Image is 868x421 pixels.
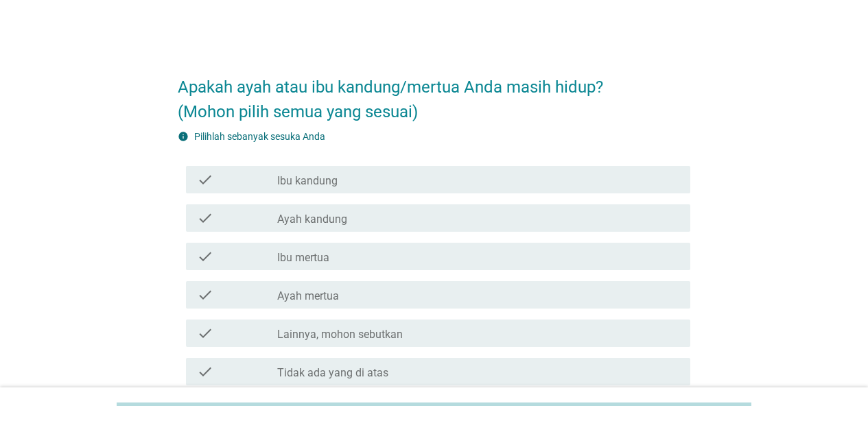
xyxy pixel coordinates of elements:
[197,287,213,303] i: check
[277,251,329,265] label: Ibu mertua
[277,213,347,226] label: Ayah kandung
[197,210,213,226] i: check
[178,61,690,124] h2: Apakah ayah atau ibu kandung/mertua Anda masih hidup? (Mohon pilih semua yang sesuai)
[277,174,338,188] label: Ibu kandung
[197,363,213,380] i: check
[277,289,339,303] label: Ayah mertua
[197,171,213,188] i: check
[194,131,325,142] label: Pilihlah sebanyak sesuka Anda
[277,328,403,341] label: Lainnya, mohon sebutkan
[178,131,189,142] i: info
[197,248,213,265] i: check
[197,325,213,341] i: check
[277,366,388,380] label: Tidak ada yang di atas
